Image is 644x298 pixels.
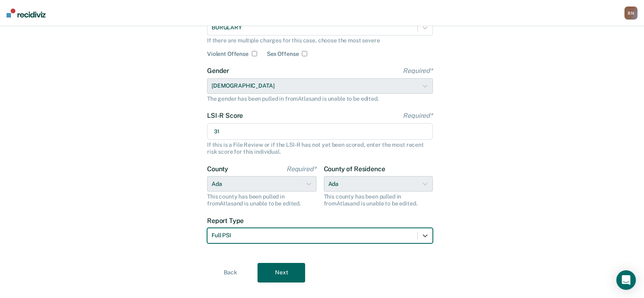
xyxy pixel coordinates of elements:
[258,263,305,283] button: Next
[403,67,433,75] span: Required*
[207,165,317,173] label: County
[207,141,433,155] div: If this is a File Review or if the LSI-R has not yet been scored, enter the most recent risk scor...
[207,193,317,207] div: This county has been pulled in from Atlas and is unable to be edited.
[624,7,637,20] div: B N
[207,112,433,119] label: LSI-R Score
[207,37,433,44] div: If there are multiple charges for this case, choose the most severe
[286,165,317,173] span: Required*
[267,51,299,57] label: Sex Offense
[207,263,254,283] button: Back
[207,51,249,57] label: Violent Offense
[207,95,433,102] div: The gender has been pulled in from Atlas and is unable to be edited.
[324,165,433,173] label: County of Residence
[624,7,637,20] button: BN
[324,193,433,207] div: This county has been pulled in from Atlas and is unable to be edited.
[207,67,433,75] label: Gender
[207,217,433,225] label: Report Type
[616,270,636,290] div: Open Intercom Messenger
[403,112,433,119] span: Required*
[7,9,46,18] img: Recidiviz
